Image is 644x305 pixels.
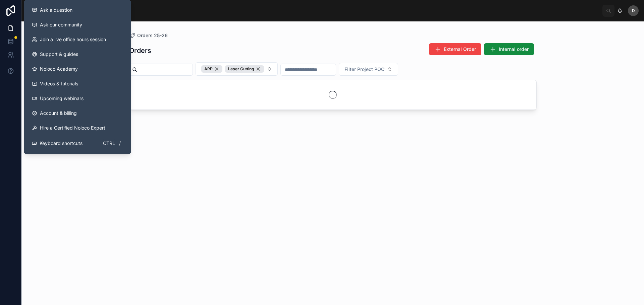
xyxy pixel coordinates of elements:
button: External Order [429,43,481,55]
button: Internal order [484,43,534,55]
span: Filter Project POC [344,66,384,73]
button: Select Button [339,63,398,76]
span: Support & guides [40,51,78,58]
span: Keyboard shortcuts [40,140,83,147]
a: Orders 25-26 [129,32,168,39]
h1: Orders [129,46,151,55]
span: Noloco Academy [40,66,78,72]
button: Unselect ARP [201,65,222,73]
span: Join a live office hours session [40,36,106,43]
a: Account & billing [26,106,128,121]
button: Keyboard shortcutsCtrl/ [26,135,128,151]
a: Upcoming webinars [26,91,128,106]
button: Hire a Certified Noloco Expert [26,121,128,135]
span: Upcoming webinars [40,95,84,102]
button: Unselect LASER_CUTTING [225,65,264,73]
a: Join a live office hours session [26,32,128,47]
a: Ask our community [26,17,128,32]
a: Videos & tutorials [26,76,128,91]
span: Internal order [499,46,529,53]
span: Ctrl [102,139,116,147]
div: scrollable content [64,9,602,12]
span: D [632,8,635,13]
span: / [117,141,122,146]
div: ARP [201,65,222,73]
a: Support & guides [26,47,128,62]
div: Laser Cutting [225,65,264,73]
a: Noloco Academy [26,62,128,76]
span: Hire a Certified Noloco Expert [40,125,105,131]
span: External Order [444,46,476,53]
button: Ask a question [26,3,128,17]
span: Account & billing [40,110,77,117]
span: Ask our community [40,21,82,28]
button: Select Button [196,62,278,76]
span: Orders 25-26 [137,32,168,39]
span: Videos & tutorials [40,80,78,87]
span: Ask a question [40,7,72,13]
